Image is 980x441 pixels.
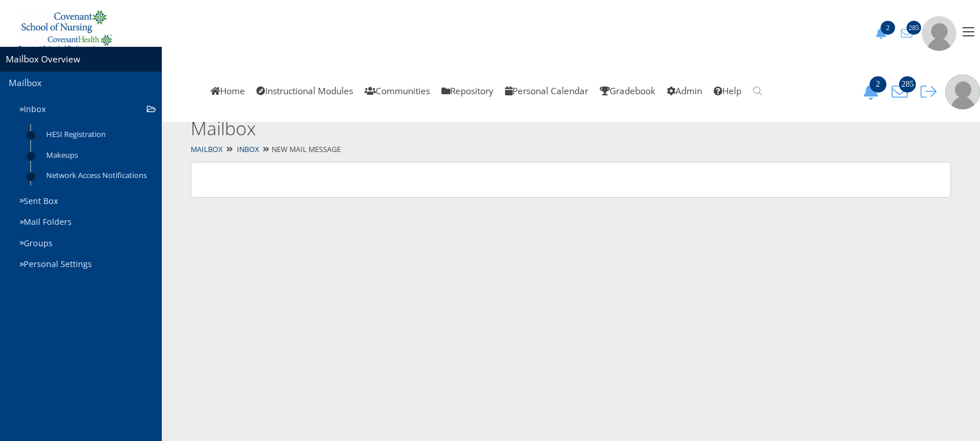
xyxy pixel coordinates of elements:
[708,61,747,122] a: Help
[15,254,162,275] a: Personal Settings
[31,165,162,186] a: Network Access Notifications
[237,144,259,154] a: Inbox
[15,190,162,212] a: Sent Box
[15,232,162,254] a: Groups
[205,61,251,122] a: Home
[870,76,886,92] span: 2
[191,144,222,154] a: Mailbox
[859,85,888,97] a: 2
[15,212,162,233] a: Mail Folders
[499,61,594,122] a: Personal Calendar
[359,61,436,122] a: Communities
[899,76,916,92] span: 285
[888,85,916,97] a: 285
[922,16,956,51] img: user-profile-default-picture.png
[191,116,783,142] h2: Mailbox
[162,142,980,158] div: New Mail Message
[661,61,708,122] a: Admin
[888,83,916,100] button: 285
[31,145,162,165] a: Makeups
[881,21,895,35] span: 2
[31,124,162,144] a: HESI Registration
[871,28,896,39] button: 2
[945,75,980,109] img: user-profile-default-picture.png
[15,99,162,120] a: Inbox
[436,61,499,122] a: Repository
[896,28,922,39] button: 285
[6,53,80,65] a: Mailbox Overview
[594,61,661,122] a: Gradebook
[907,21,921,35] span: 285
[859,83,888,100] button: 2
[251,61,359,122] a: Instructional Modules
[896,20,922,38] a: 285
